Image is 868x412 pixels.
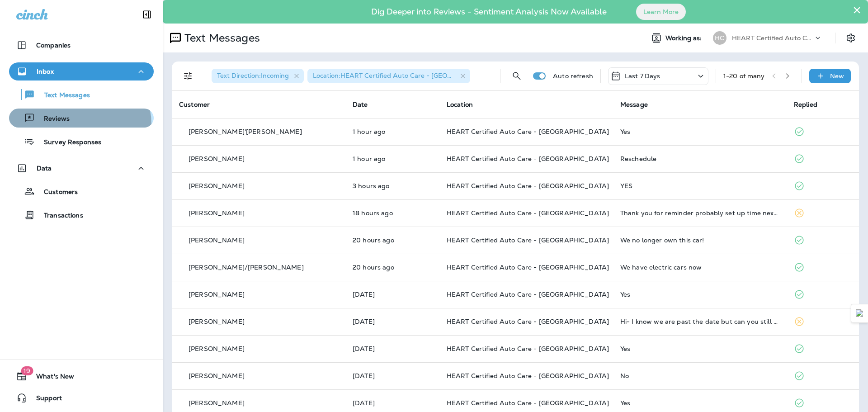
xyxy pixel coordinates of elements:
[620,237,779,244] div: We no longer own this car!
[189,345,245,352] p: [PERSON_NAME]
[353,372,432,379] p: Sep 30, 2025 10:45 AM
[217,71,289,80] span: Text Direction : Incoming
[353,264,432,271] p: Oct 1, 2025 02:16 PM
[212,69,304,83] div: Text Direction:Incoming
[843,30,859,46] button: Settings
[447,100,473,109] span: Location
[179,100,210,109] span: Customer
[620,345,779,352] div: Yes
[853,3,861,17] button: Close
[189,237,245,244] p: [PERSON_NAME]
[353,291,432,298] p: Oct 1, 2025 08:57 AM
[447,236,609,244] span: HEART Certified Auto Care - [GEOGRAPHIC_DATA]
[35,138,101,147] p: Survey Responses
[35,115,70,123] p: Reviews
[189,209,245,217] p: [PERSON_NAME]
[353,318,432,325] p: Sep 30, 2025 01:15 PM
[620,155,779,162] div: Reschedule
[181,31,260,45] p: Text Messages
[830,72,844,80] p: New
[353,209,432,217] p: Oct 1, 2025 03:33 PM
[35,188,78,197] p: Customers
[307,69,470,83] div: Location:HEART Certified Auto Care - [GEOGRAPHIC_DATA]
[794,100,817,109] span: Replied
[189,182,245,189] p: [PERSON_NAME]
[27,373,74,384] span: What's New
[353,100,368,109] span: Date
[447,290,609,298] span: HEART Certified Auto Care - [GEOGRAPHIC_DATA]
[9,205,154,224] button: Transactions
[9,367,154,385] button: 19What's New
[179,67,197,85] button: Filters
[856,309,864,317] img: Detect Auto
[189,399,245,407] p: [PERSON_NAME]
[353,345,432,352] p: Sep 30, 2025 12:32 PM
[35,212,83,220] p: Transactions
[620,264,779,271] div: We have electric cars now
[447,372,609,380] span: HEART Certified Auto Care - [GEOGRAPHIC_DATA]
[9,109,154,128] button: Reviews
[447,399,609,407] span: HEART Certified Auto Care - [GEOGRAPHIC_DATA]
[9,159,154,177] button: Data
[620,100,648,109] span: Message
[189,264,304,271] p: [PERSON_NAME]/[PERSON_NAME]
[665,34,704,42] span: Working as:
[620,291,779,298] div: Yes
[9,389,154,407] button: Support
[189,291,245,298] p: [PERSON_NAME]
[9,85,154,104] button: Text Messages
[27,394,62,405] span: Support
[353,399,432,407] p: Sep 30, 2025 10:27 AM
[447,128,609,136] span: HEART Certified Auto Care - [GEOGRAPHIC_DATA]
[9,62,154,81] button: Inbox
[353,182,432,189] p: Oct 2, 2025 06:54 AM
[636,4,686,20] button: Learn More
[353,237,432,244] p: Oct 1, 2025 02:22 PM
[508,67,526,85] button: Search Messages
[620,209,779,217] div: Thank you for reminder probably set up time next week, appreciate
[36,42,71,49] p: Companies
[553,72,593,80] p: Auto refresh
[620,399,779,407] div: Yes
[9,182,154,201] button: Customers
[713,31,726,45] div: HC
[345,10,633,13] p: Dig Deeper into Reviews - Sentiment Analysis Now Available
[620,128,779,135] div: Yes
[732,34,813,42] p: HEART Certified Auto Care
[447,182,609,190] span: HEART Certified Auto Care - [GEOGRAPHIC_DATA]
[189,155,245,162] p: [PERSON_NAME]
[620,182,779,189] div: YES
[35,91,90,100] p: Text Messages
[620,318,779,325] div: Hi- I know we are past the date but can you still give us the same rate?
[313,71,500,80] span: Location : HEART Certified Auto Care - [GEOGRAPHIC_DATA]
[447,209,609,217] span: HEART Certified Auto Care - [GEOGRAPHIC_DATA]
[189,318,245,325] p: [PERSON_NAME]
[625,72,660,80] p: Last 7 Days
[134,5,160,24] button: Collapse Sidebar
[9,36,154,54] button: Companies
[447,263,609,271] span: HEART Certified Auto Care - [GEOGRAPHIC_DATA]
[723,72,765,80] div: 1 - 20 of many
[37,165,52,172] p: Data
[189,372,245,379] p: [PERSON_NAME]
[37,68,54,75] p: Inbox
[447,155,609,163] span: HEART Certified Auto Care - [GEOGRAPHIC_DATA]
[447,317,609,326] span: HEART Certified Auto Care - [GEOGRAPHIC_DATA]
[21,366,33,375] span: 19
[9,132,154,151] button: Survey Responses
[620,372,779,379] div: No
[447,345,609,353] span: HEART Certified Auto Care - [GEOGRAPHIC_DATA]
[353,128,432,135] p: Oct 2, 2025 09:06 AM
[189,128,302,135] p: [PERSON_NAME]'[PERSON_NAME]
[353,155,432,162] p: Oct 2, 2025 09:04 AM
